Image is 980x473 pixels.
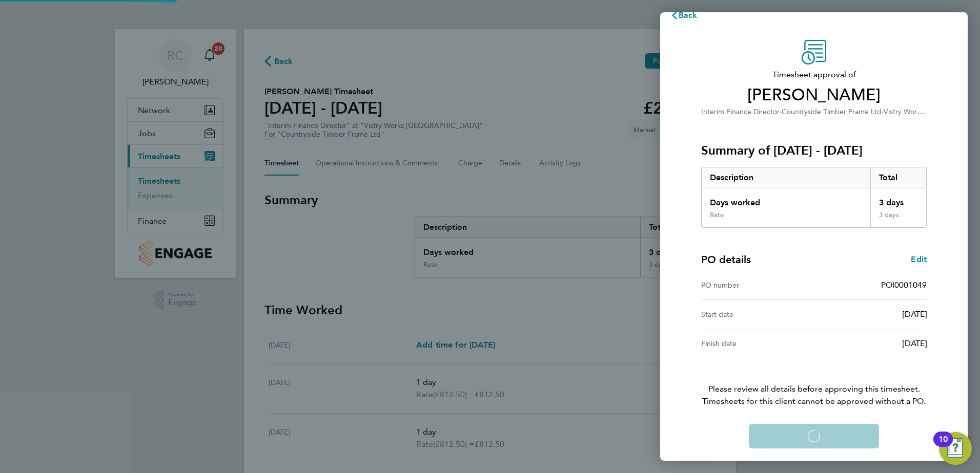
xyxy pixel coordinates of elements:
span: · [882,107,884,116]
div: Finish date [701,337,814,350]
button: Open Resource Center, 10 new notifications [939,432,972,465]
div: Summary of 25 - 31 Aug 2025 [701,167,927,228]
div: [DATE] [814,337,927,350]
span: Timesheet approval of [701,69,927,81]
span: · [780,107,782,116]
div: PO number [701,279,814,291]
a: Edit [911,253,927,266]
button: Back [660,5,708,26]
span: Countryside Timber Frame Ltd [782,107,882,116]
span: Timesheets for this client cannot be approved without a PO. [689,395,939,407]
h4: PO details [701,252,751,267]
div: 3 days [870,211,927,227]
span: Edit [911,254,927,264]
div: Days worked [702,188,870,211]
div: Total [870,167,927,188]
h3: Summary of [DATE] - [DATE] [701,142,927,159]
span: POI0001049 [881,280,927,290]
div: Description [702,167,870,188]
span: Back [679,10,698,20]
div: Start date [701,308,814,320]
div: Rate [710,211,724,219]
span: Interim Finance Director [701,107,780,116]
div: [DATE] [814,308,927,320]
span: [PERSON_NAME] [701,85,927,105]
div: 10 [938,439,948,453]
div: 3 days [870,188,927,211]
p: Please review all details before approving this timesheet. [689,358,939,407]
